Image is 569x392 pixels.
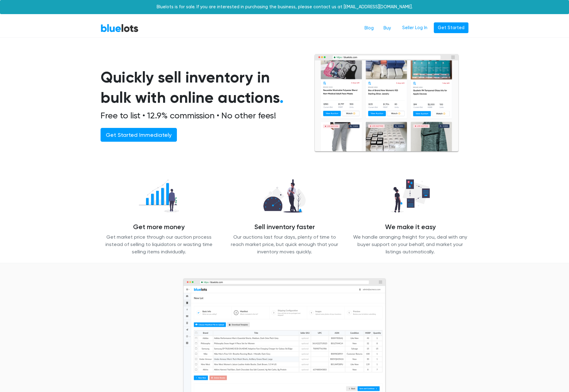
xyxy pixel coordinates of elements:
[134,176,184,216] img: recover_more-49f15717009a7689fa30a53869d6e2571c06f7df1acb54a68b0676dd95821868.png
[226,233,343,256] p: Our auctions last four days, plenty of time to reach market price, but quick enough that your inv...
[101,128,177,142] a: Get Started Immediately
[360,22,379,34] a: Blog
[434,22,468,33] a: Get Started
[280,88,284,107] span: .
[352,223,468,231] h4: We make it easy
[352,233,468,256] p: We handle arranging freight for you, deal with any buyer support on your behalf, and market your ...
[101,110,299,121] h2: Free to list • 12.9% commission • No other fees!
[398,22,431,33] a: Seller Log In
[101,24,139,33] a: BlueLots
[226,223,343,231] h4: Sell inventory faster
[101,233,217,256] p: Get market price through our auction process instead of selling to liquidators or wasting time se...
[379,22,396,34] a: Buy
[101,223,217,231] h4: Get more money
[314,54,459,153] img: browserlots-effe8949e13f0ae0d7b59c7c387d2f9fb811154c3999f57e71a08a1b8b46c466.png
[258,176,311,216] img: sell_faster-bd2504629311caa3513348c509a54ef7601065d855a39eafb26c6393f8aa8a46.png
[101,67,299,108] h1: Quickly sell inventory in bulk with online auctions
[386,176,435,216] img: we_manage-77d26b14627abc54d025a00e9d5ddefd645ea4957b3cc0d2b85b0966dac19dae.png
